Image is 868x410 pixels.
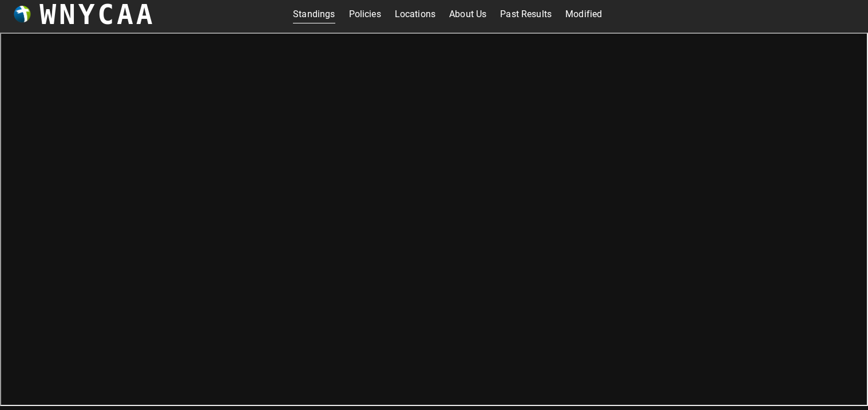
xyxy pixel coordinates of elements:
a: Locations [395,5,435,23]
a: Policies [349,5,381,23]
a: Past Results [500,5,552,23]
a: Modified [565,5,602,23]
a: Standings [293,5,335,23]
a: About Us [449,5,486,23]
img: wnycaaBall.png [14,6,31,23]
